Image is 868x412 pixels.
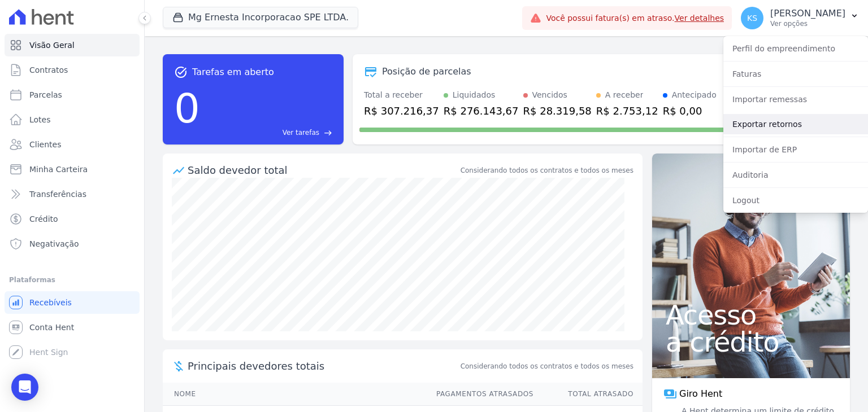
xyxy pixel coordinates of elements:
a: Parcelas [5,84,140,106]
a: Transferências [5,183,140,205]
a: Exportar retornos [723,114,868,134]
p: [PERSON_NAME] [770,8,845,19]
a: Negativação [5,233,140,255]
a: Clientes [5,133,140,156]
span: Ver tarefas [283,128,319,138]
div: R$ 307.216,37 [364,103,439,119]
span: Visão Geral [29,40,75,51]
div: R$ 0,00 [663,103,717,119]
div: Considerando todos os contratos e todos os meses [461,165,633,176]
th: Total Atrasado [534,383,643,406]
span: Considerando todos os contratos e todos os meses [461,361,633,371]
a: Importar remessas [723,89,868,109]
span: task_alt [174,65,188,79]
span: Parcelas [29,89,62,100]
span: Recebíveis [29,297,72,308]
div: Saldo devedor total [188,163,458,178]
a: Faturas [723,64,868,84]
span: Transferências [29,189,86,200]
a: Ver tarefas east [205,128,332,138]
span: a crédito [666,328,836,356]
div: Vencidos [532,89,567,101]
a: Visão Geral [5,34,140,56]
a: Perfil do empreendimento [723,38,868,59]
div: Liquidados [453,89,496,101]
span: Clientes [29,139,61,150]
span: Lotes [29,114,51,125]
span: Giro Hent [679,387,722,401]
a: Crédito [5,208,140,230]
span: Minha Carteira [29,164,88,175]
span: Conta Hent [29,322,74,333]
button: KS [PERSON_NAME] Ver opções [732,2,868,34]
a: Conta Hent [5,316,140,339]
span: Negativação [29,238,79,249]
button: Mg Ernesta Incorporacao SPE LTDA. [163,7,358,28]
span: Você possui fatura(s) em atraso. [546,12,724,24]
div: Antecipado [672,89,717,101]
div: Plataformas [9,273,135,287]
span: KS [747,14,757,22]
p: Ver opções [770,19,845,28]
a: Minha Carteira [5,158,140,181]
a: Logout [723,190,868,211]
div: R$ 2.753,12 [596,103,658,119]
a: Lotes [5,108,140,131]
span: Crédito [29,213,58,225]
a: Recebíveis [5,291,140,314]
th: Pagamentos Atrasados [426,383,534,406]
a: Ver detalhes [675,14,724,23]
div: Open Intercom Messenger [11,374,38,401]
span: Principais devedores totais [188,358,458,374]
a: Auditoria [723,165,868,185]
a: Importar de ERP [723,139,868,160]
div: Posição de parcelas [382,65,471,78]
div: 0 [174,79,200,138]
div: R$ 28.319,58 [523,103,592,119]
span: Tarefas em aberto [192,65,274,79]
div: R$ 276.143,67 [444,103,519,119]
th: Nome [163,383,426,406]
a: Contratos [5,59,140,81]
span: Acesso [666,301,836,328]
span: Contratos [29,64,68,76]
div: Total a receber [364,89,439,101]
div: A receber [605,89,644,101]
span: east [324,129,332,137]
